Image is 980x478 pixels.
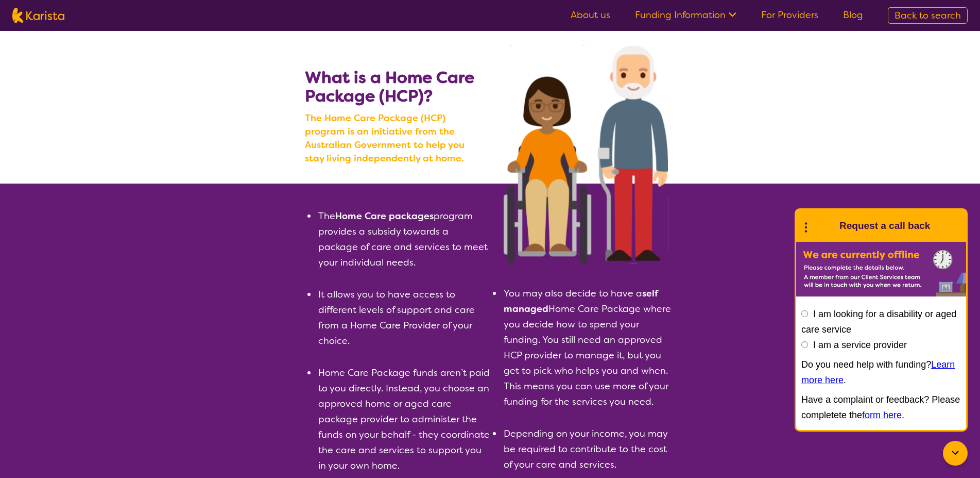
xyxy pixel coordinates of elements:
[12,8,64,23] img: Karista logo
[843,9,863,21] a: Blog
[317,287,490,349] li: It allows you to have access to different levels of support and care from a Home Care Provider of...
[801,309,956,335] label: I am looking for a disability or aged care service
[895,9,961,22] span: Back to search
[335,210,434,222] b: Home Care packages
[317,365,490,473] li: Home Care Package funds aren’t paid to you directly. Instead, you choose an approved home or aged...
[305,111,485,165] b: The Home Care Package (HCP) program is an initiative from the Australian Government to help you s...
[635,9,736,21] a: Funding Information
[761,9,818,21] a: For Providers
[813,340,907,350] label: I am a service provider
[796,242,966,296] img: Karista offline chat form to request call back
[317,208,490,270] li: The program provides a subsidy towards a package of care and services to meet your individual needs.
[503,286,676,409] li: You may also decide to have a Home Care Package where you decide how to spend your funding. You s...
[862,410,902,420] a: form here
[503,426,676,472] li: Depending on your income, you may be required to contribute to the cost of your care and services.
[801,357,961,388] p: Do you need help with funding? .
[305,67,474,107] b: What is a Home Care Package (HCP)?
[504,45,668,263] img: Search NDIS services with Karista
[801,392,961,423] p: Have a complaint or feedback? Please completete the .
[571,9,610,21] a: About us
[504,287,658,315] b: self managed
[813,216,833,236] img: Karista
[839,218,930,234] h1: Request a call back
[888,7,968,24] a: Back to search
